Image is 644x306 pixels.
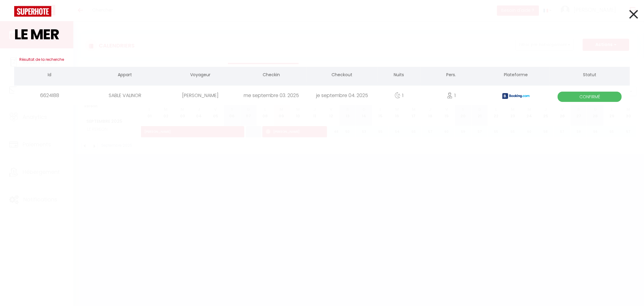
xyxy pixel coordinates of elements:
[307,67,378,84] th: Checkout
[558,92,622,102] span: Confirmé
[14,52,630,67] h3: Résultat de la recherche
[502,93,530,99] img: booking2.png
[421,86,482,105] div: 1
[236,67,306,84] th: Checkin
[165,67,236,84] th: Voyageur
[14,86,85,105] div: 6624188
[307,86,378,105] div: je septembre 04. 2025
[14,17,630,52] input: Tapez pour rechercher...
[14,67,85,84] th: Id
[421,67,482,84] th: Pers.
[482,67,550,84] th: Plateforme
[165,86,236,105] div: [PERSON_NAME]
[550,67,630,84] th: Statut
[85,67,165,84] th: Appart
[5,2,23,21] button: Ouvrir le widget de chat LiveChat
[14,6,51,17] img: logo
[236,86,306,105] div: me septembre 03. 2025
[85,86,165,105] div: SABLE VALINOR
[377,67,421,84] th: Nuits
[377,86,421,105] div: 1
